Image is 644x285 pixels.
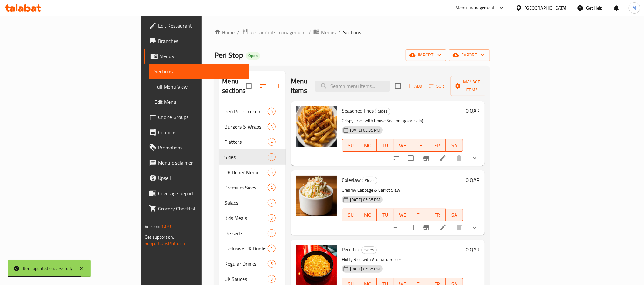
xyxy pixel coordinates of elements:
span: WE [396,210,408,220]
a: Coverage Report [144,186,249,201]
button: SA [446,139,463,152]
div: items [268,138,276,146]
span: SU [345,210,357,220]
span: TH [414,210,426,220]
button: Manage items [451,76,493,96]
a: Choice Groups [144,109,249,125]
div: items [268,214,276,222]
div: Desserts2 [219,226,286,241]
div: items [268,123,276,130]
div: items [268,245,276,252]
a: Edit menu item [439,224,447,231]
div: Kids Meals3 [219,210,286,226]
span: Salads [224,199,267,207]
span: 2 [268,230,275,236]
button: TU [377,139,394,152]
span: Sides [362,177,377,184]
a: Full Menu View [149,79,249,94]
div: items [268,229,276,237]
button: Branch-specific-item [419,220,434,235]
svg: Show Choices [471,154,478,162]
span: Sides [224,153,267,161]
button: show more [467,220,482,235]
span: Edit Menu [154,98,244,106]
div: Menu-management [456,4,495,12]
button: Add section [271,78,286,94]
button: export [449,49,490,61]
span: Manage items [456,78,488,94]
button: WE [394,209,411,221]
span: MO [362,210,374,220]
span: Premium Sides [224,184,267,191]
a: Support.OpsPlatform [145,239,185,248]
div: Sides [362,177,377,184]
div: Sides4 [219,149,286,165]
a: Edit Restaurant [144,18,249,33]
a: Upsell [144,170,249,186]
div: items [268,275,276,283]
span: import [411,51,441,59]
span: 2 [268,200,275,206]
span: Seasoned Fries [342,106,374,116]
span: Sections [154,68,244,75]
div: Exclusive UK Drinks2 [219,241,286,256]
span: Exclusive UK Drinks [224,245,267,252]
button: TH [411,209,428,221]
span: MO [362,141,374,150]
img: Coleslaw [296,176,337,216]
span: Sort items [425,81,451,91]
a: Coupons [144,125,249,140]
a: Edit menu item [439,154,447,162]
div: items [268,153,276,161]
a: Menu disclaimer [144,155,249,170]
li: / [309,29,311,36]
div: items [268,184,276,191]
span: TU [379,210,391,220]
span: SA [448,210,460,220]
span: 2 [268,246,275,252]
span: [DATE] 05:35 PM [347,197,383,203]
button: FR [428,209,446,221]
span: 4 [268,154,275,160]
span: Choice Groups [158,113,244,121]
span: Select section [391,79,405,93]
a: Menus [313,28,336,36]
span: M [633,4,636,11]
a: Sections [149,64,249,79]
p: Creamy Cabbage & Carrot Slaw [342,186,463,194]
span: SU [345,141,357,150]
span: Branches [158,37,244,45]
span: UK Doner Menu [224,169,267,176]
span: SA [448,141,460,150]
span: Coleslaw [342,175,361,185]
span: Upsell [158,174,244,182]
span: Kids Meals [224,214,267,222]
span: Regular Drinks [224,260,267,268]
button: import [406,49,446,61]
span: Open [246,53,260,58]
span: 3 [268,124,275,130]
span: 5 [268,169,275,176]
div: items [268,169,276,176]
button: WE [394,139,411,152]
h6: 0 QAR [466,106,480,115]
button: show more [467,150,482,166]
a: Menus [144,49,249,64]
button: Branch-specific-item [419,150,434,166]
span: TU [379,141,391,150]
span: 4 [268,139,275,145]
span: Edit Restaurant [158,22,244,30]
p: Crispy Fries with house Seasoning (or plain) [342,117,463,125]
a: Branches [144,33,249,49]
span: Peri Rice [342,245,360,254]
span: Platters [224,138,267,146]
span: Peri Peri Chicken [224,108,267,115]
span: Desserts [224,229,267,237]
div: Peri Peri Chicken6 [219,104,286,119]
span: 4 [268,185,275,191]
button: delete [452,150,467,166]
